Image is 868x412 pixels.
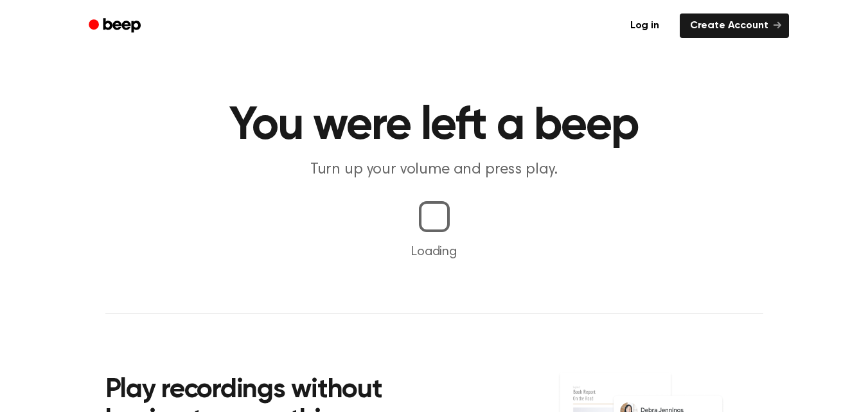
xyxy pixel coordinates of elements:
a: Create Account [680,13,789,38]
p: Turn up your volume and press play. [188,159,681,181]
a: Beep [80,13,152,39]
h1: You were left a beep [105,103,763,149]
p: Loading [15,242,853,262]
a: Log in [617,11,672,40]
